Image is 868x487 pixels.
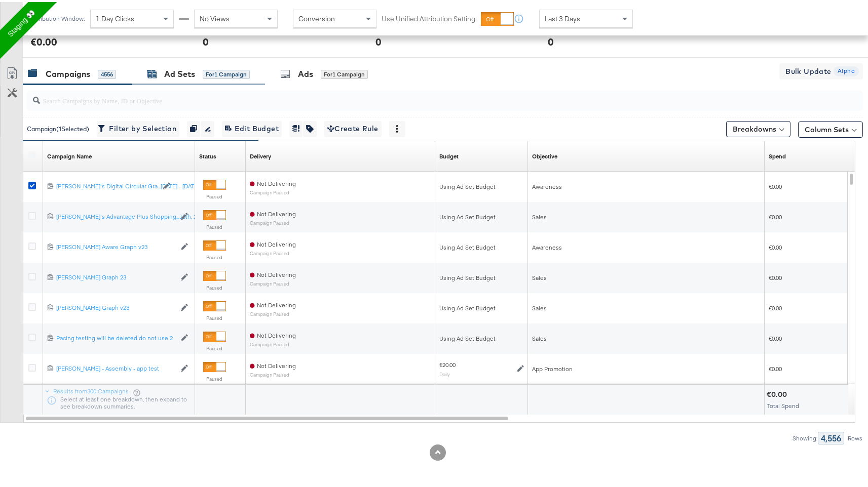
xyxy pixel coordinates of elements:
[203,374,226,380] label: Paused
[56,180,158,189] a: [PERSON_NAME]'s Digital Circular Gra...[DATE] - [DATE]
[250,249,296,254] sub: Campaign Paused
[203,68,250,77] div: for 1 Campaign
[792,433,818,440] div: Showing:
[798,119,863,136] button: Column Sets
[30,13,85,20] div: Attribution Window:
[203,313,226,319] label: Paused
[257,269,296,276] span: Not Delivering
[327,120,379,133] span: Create Rule
[56,362,175,371] div: [PERSON_NAME] - Assembly - app test
[257,299,296,307] span: Not Delivering
[46,66,90,78] div: Campaigns
[250,188,296,193] sub: Campaign Paused
[532,272,547,279] span: Sales
[532,150,557,158] a: Your campaign's objective.
[545,12,580,21] span: Last 3 Days
[439,181,524,189] div: Using Ad Set Budget
[532,363,573,371] span: App Promotion
[47,150,92,158] div: Campaign Name
[324,119,382,135] button: Create Rule
[257,360,296,368] span: Not Delivering
[439,150,459,158] div: Budget
[250,370,296,376] sub: Campaign Paused
[250,150,271,158] a: Reflects the ability of your Ad Campaign to achieve delivery based on ad states, schedule and bud...
[100,120,176,133] span: Filter by Selection
[439,359,456,367] div: €20.00
[56,271,175,280] a: [PERSON_NAME] Graph 23
[439,333,524,341] div: Using Ad Set Budget
[203,252,226,259] label: Paused
[548,32,554,47] div: 0
[532,241,562,249] span: Awareness
[439,369,450,375] sub: Daily
[56,302,175,310] a: [PERSON_NAME] Graph v23
[532,150,557,158] div: Objective
[439,302,524,310] div: Using Ad Set Budget
[56,271,175,279] div: [PERSON_NAME] Graph 23
[257,178,296,185] span: Not Delivering
[203,343,226,350] label: Paused
[769,150,786,158] div: Spend
[203,32,209,47] div: 0
[532,302,547,310] span: Sales
[298,66,313,78] div: Ads
[225,120,279,133] span: Edit Budget
[56,241,175,250] a: [PERSON_NAME] Aware Graph v23
[769,150,786,158] a: The total amount spent to date.
[203,222,226,228] label: Paused
[47,150,92,158] a: Your campaign name.
[56,332,175,341] a: Pacing testing will be deleted do not use 2
[847,433,863,440] div: Rows
[56,332,175,340] div: Pacing testing will be deleted do not use 2
[257,238,296,246] span: Not Delivering
[834,64,859,74] span: Alpha
[203,191,226,198] label: Paused
[532,333,547,340] span: Sales
[27,123,89,132] div: Campaign ( 1 Selected)
[222,119,282,135] button: Edit Budget
[439,272,524,280] div: Using Ad Set Budget
[199,150,216,158] div: Status
[250,218,296,224] sub: Campaign Paused
[532,181,562,188] span: Awareness
[56,362,175,371] a: [PERSON_NAME] - Assembly - app test
[56,211,175,219] div: [PERSON_NAME]'s Advantage Plus Shopping...15th, 2025
[199,150,216,158] a: Shows the current state of your Ad Campaign.
[250,279,296,285] sub: Campaign Paused
[375,32,382,47] div: 0
[298,12,335,21] span: Conversion
[818,430,844,442] div: 4,556
[56,180,158,188] div: [PERSON_NAME]'s Digital Circular Gra...[DATE] - [DATE]
[257,208,296,216] span: Not Delivering
[726,119,790,135] button: Breakdowns
[250,340,296,345] sub: Campaign Paused
[56,211,175,219] a: [PERSON_NAME]'s Advantage Plus Shopping...15th, 2025
[321,68,368,77] div: for 1 Campaign
[250,309,296,315] sub: Campaign Paused
[779,61,863,77] button: Bulk Update Alpha
[56,241,175,249] div: [PERSON_NAME] Aware Graph v23
[439,211,524,219] div: Using Ad Set Budget
[382,12,477,22] label: Use Unified Attribution Setting:
[532,211,547,219] span: Sales
[98,68,116,77] div: 4556
[785,63,831,76] span: Bulk Update
[40,85,787,104] input: Search Campaigns by Name, ID or Objective
[96,12,134,21] span: 1 Day Clicks
[250,150,271,158] div: Delivery
[767,400,799,408] span: Total Spend
[164,66,195,78] div: Ad Sets
[439,150,459,158] a: The maximum amount you're willing to spend on your ads, on average each day or over the lifetime ...
[200,12,230,21] span: No Views
[439,241,524,250] div: Using Ad Set Budget
[30,32,57,47] div: €0.00
[257,330,296,337] span: Not Delivering
[767,388,790,397] div: €0.00
[203,282,226,289] label: Paused
[97,119,179,135] button: Filter by Selection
